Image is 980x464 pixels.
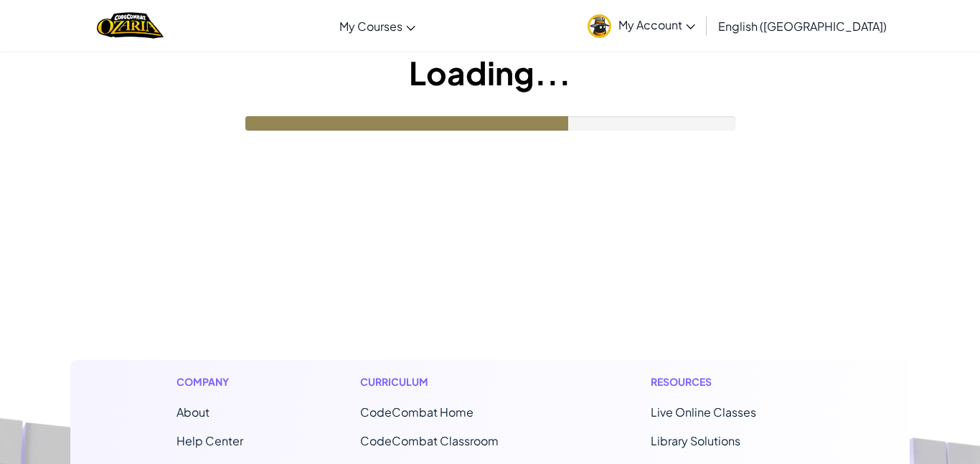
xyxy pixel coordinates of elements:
[360,404,473,420] span: CodeCombat Home
[718,19,887,34] span: English ([GEOGRAPHIC_DATA])
[651,433,740,448] a: Library Solutions
[176,374,243,389] h1: Company
[651,374,804,389] h1: Resources
[360,374,534,389] h1: Curriculum
[618,17,695,32] span: My Account
[711,6,894,45] a: English ([GEOGRAPHIC_DATA])
[588,14,611,38] img: avatar
[332,6,423,45] a: My Courses
[176,433,243,448] a: Help Center
[360,433,499,448] a: CodeCombat Classroom
[97,11,164,40] img: Home
[339,19,402,34] span: My Courses
[651,404,756,420] a: Live Online Classes
[97,11,164,40] a: Ozaria by CodeCombat logo
[176,404,209,420] a: About
[580,3,702,48] a: My Account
